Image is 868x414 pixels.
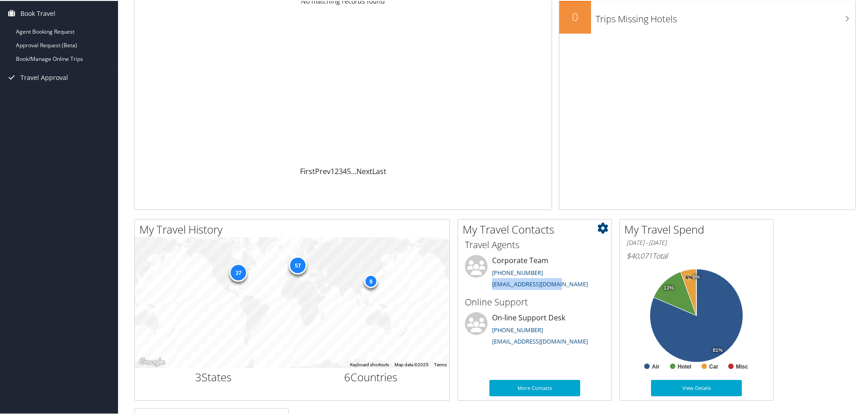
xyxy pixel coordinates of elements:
text: Misc [736,363,748,369]
text: Hotel [678,363,691,369]
h2: Countries [299,369,443,384]
span: $40,071 [626,250,652,260]
h2: 0 [559,8,591,24]
a: 4 [343,165,347,175]
a: More Contacts [489,379,580,395]
img: Google [137,355,167,367]
a: [PHONE_NUMBER] [492,325,543,333]
h2: States [142,369,286,384]
h2: My Travel Spend [624,221,773,236]
a: Last [372,165,386,175]
span: … [351,165,356,175]
div: 9 [364,274,378,287]
span: 3 [195,369,202,384]
button: Keyboard shortcuts [350,361,389,367]
a: View Details [651,379,742,395]
h3: Travel Agents [465,238,605,250]
a: 1 [330,165,335,175]
tspan: 13% [664,284,674,290]
div: 37 [229,262,247,280]
h2: My Travel History [139,221,449,236]
a: [PHONE_NUMBER] [492,268,543,276]
a: Prev [315,165,330,175]
span: Travel Approval [20,65,68,88]
h3: Trips Missing Hotels [596,7,855,25]
span: Book Travel [20,1,55,24]
tspan: 0% [693,274,700,279]
h6: Total [626,250,766,260]
text: Car [709,363,718,369]
span: Map data ©2025 [395,361,429,366]
li: On-line Support Desk [460,311,609,349]
span: 6 [344,369,350,384]
text: Air [652,363,660,369]
div: 57 [289,255,307,273]
a: 5 [347,165,351,175]
tspan: 6% [686,274,693,279]
a: 2 [335,165,339,175]
a: 0Trips Missing Hotels [559,1,855,33]
a: 3 [339,165,343,175]
a: Open this area in Google Maps (opens a new window) [137,355,167,367]
a: Terms (opens in new tab) [434,361,447,366]
a: [EMAIL_ADDRESS][DOMAIN_NAME] [492,336,588,344]
a: [EMAIL_ADDRESS][DOMAIN_NAME] [492,279,588,287]
tspan: 81% [713,347,723,352]
a: First [300,165,315,175]
h6: [DATE] - [DATE] [626,238,766,246]
h3: Online Support [465,295,605,308]
h2: My Travel Contacts [463,221,612,236]
a: Next [356,165,372,175]
li: Corporate Team [460,254,609,291]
